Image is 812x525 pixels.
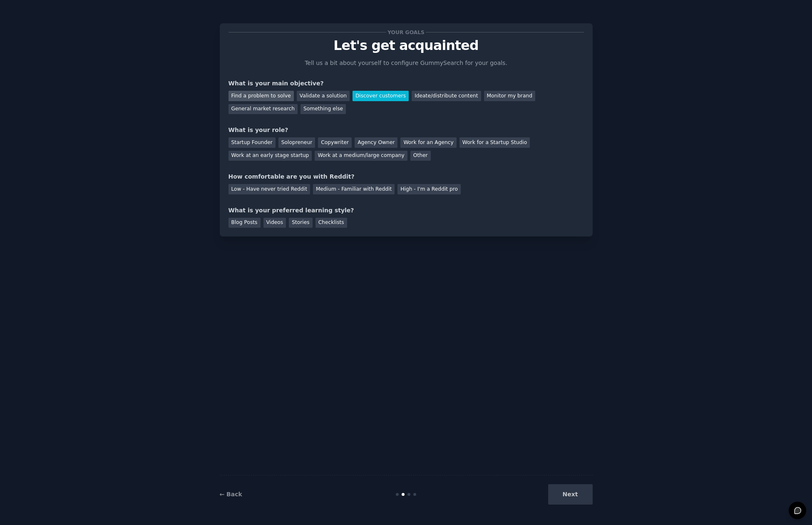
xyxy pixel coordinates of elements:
[484,91,535,101] div: Monitor my brand
[228,184,310,194] div: Low - Have never tried Reddit
[228,104,298,114] div: General market research
[313,184,395,194] div: Medium - Familiar with Reddit
[228,38,584,53] p: Let's get acquainted
[386,28,426,37] span: Your goals
[220,491,242,498] a: ← Back
[412,91,481,101] div: Ideate/distribute content
[289,218,312,228] div: Stories
[228,206,584,215] div: What is your preferred learning style?
[318,137,352,148] div: Copywriter
[397,184,461,194] div: High - I'm a Reddit pro
[315,151,407,161] div: Work at a medium/large company
[315,218,347,228] div: Checklists
[228,172,584,181] div: How comfortable are you with Reddit?
[353,91,409,101] div: Discover customers
[228,151,312,161] div: Work at an early stage startup
[228,91,294,101] div: Find a problem to solve
[278,137,315,148] div: Solopreneur
[297,91,350,101] div: Validate a solution
[300,104,346,114] div: Something else
[228,218,261,228] div: Blog Posts
[400,137,456,148] div: Work for an Agency
[263,218,286,228] div: Videos
[228,79,584,88] div: What is your main objective?
[301,59,511,67] p: Tell us a bit about yourself to configure GummySearch for your goals.
[228,126,584,134] div: What is your role?
[410,151,431,161] div: Other
[355,137,397,148] div: Agency Owner
[228,137,276,148] div: Startup Founder
[459,137,530,148] div: Work for a Startup Studio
